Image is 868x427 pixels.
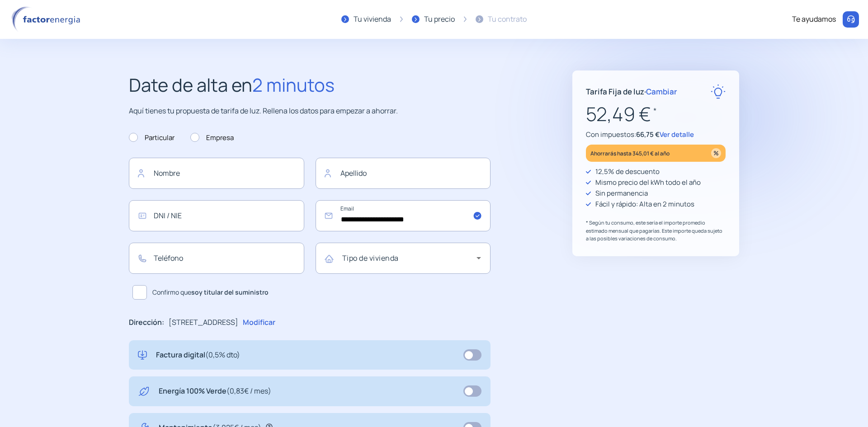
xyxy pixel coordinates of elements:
[586,99,726,129] p: 52,49 €
[159,385,271,397] p: Energía 100% Verde
[129,132,175,143] label: Particular
[9,6,86,33] img: logo factor
[138,385,150,397] img: energy-green.svg
[595,177,701,188] p: Mismo precio del kWh todo el año
[129,105,491,117] p: Aquí tienes tu propuesta de tarifa de luz. Rellena los datos para empezar a ahorrar.
[190,132,234,143] label: Empresa
[586,129,726,140] p: Con impuestos:
[711,148,721,158] img: percentage_icon.svg
[191,288,269,296] b: soy titular del suministro
[586,85,677,98] p: Tarifa Fija de luz ·
[586,219,726,243] p: * Según tu consumo, este sería el importe promedio estimado mensual que pagarías. Este importe qu...
[354,14,391,25] div: Tu vivienda
[636,130,660,139] span: 66,75 €
[660,130,694,139] span: Ver detalle
[792,14,836,25] div: Te ayudamos
[846,15,855,24] img: llamar
[488,14,527,25] div: Tu contrato
[424,14,455,25] div: Tu precio
[169,317,238,328] p: [STREET_ADDRESS]
[252,72,335,97] span: 2 minutos
[646,86,677,97] span: Cambiar
[342,253,399,263] mat-label: Tipo de vivienda
[595,188,648,199] p: Sin permanencia
[129,70,491,99] h2: Date de alta en
[129,317,164,328] p: Dirección:
[595,199,694,210] p: Fácil y rápido: Alta en 2 minutos
[205,350,240,360] span: (0,5% dto)
[138,349,147,361] img: digital-invoice.svg
[243,317,275,328] p: Modificar
[156,349,240,361] p: Factura digital
[711,84,726,99] img: rate-E.svg
[595,166,660,177] p: 12,5% de descuento
[152,287,269,297] span: Confirmo que
[590,148,670,159] p: Ahorrarás hasta 345,01 € al año
[226,386,271,396] span: (0,83€ / mes)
